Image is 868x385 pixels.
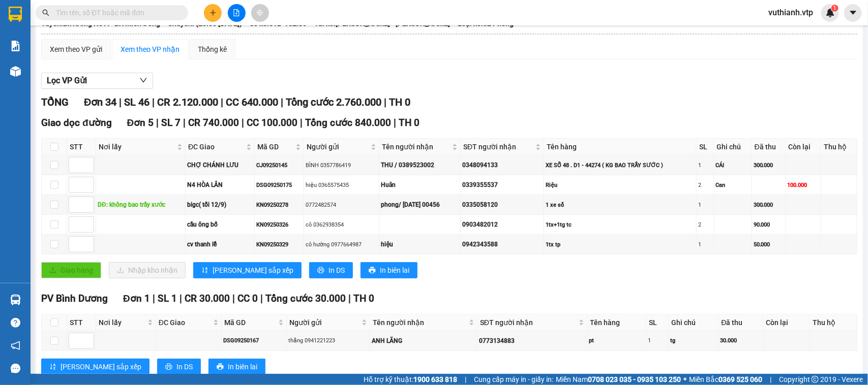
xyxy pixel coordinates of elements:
input: Tìm tên, số ĐT hoặc mã đơn [56,7,176,18]
div: 0348094133 [462,161,542,170]
img: warehouse-icon [10,295,21,305]
td: Huân [379,175,461,195]
td: KN09250326 [255,215,304,235]
div: CJ09250145 [256,161,302,170]
span: Lọc VP Gửi [47,74,87,87]
span: aim [256,9,263,16]
td: DSG09250175 [255,175,304,195]
div: 1 xe số [546,201,695,209]
span: sort-ascending [201,267,208,275]
div: ANH LÃNG [372,336,475,346]
td: CJ09250145 [255,155,304,175]
span: | [156,117,159,129]
div: 90.000 [754,220,784,229]
div: Xem theo VP gửi [50,44,102,55]
div: KN09250326 [256,220,302,229]
span: ⚪️ [683,377,686,381]
span: Nơi lấy [99,141,175,152]
div: DĐ: không bao trầy xước [98,200,184,210]
img: icon-new-feature [826,8,835,17]
div: 1 [698,240,712,249]
button: printerIn biên lai [361,262,417,278]
span: CC 100.000 [247,117,297,129]
span: In DS [176,361,193,372]
div: cầu ông bố [187,220,253,230]
span: Cung cấp máy in - giấy in: [474,374,553,385]
span: | [153,293,155,304]
div: 1tx+1tg tc [546,220,695,229]
span: | [300,117,303,129]
span: | [465,374,466,385]
span: Đơn 5 [127,117,154,129]
button: printerIn DS [157,359,201,375]
span: ĐC Giao [159,317,212,328]
span: Người gửi [307,141,369,152]
span: printer [217,363,224,371]
th: Ghi chú [669,314,719,331]
div: 0772482574 [306,201,377,209]
span: CC 640.000 [226,96,278,108]
strong: 0369 525 060 [719,375,762,383]
th: SL [646,314,669,331]
div: pt [589,336,644,345]
div: 0773134883 [479,336,585,346]
div: phong/ [DATE] 00456 [381,200,459,210]
span: In biên lai [380,265,409,276]
div: BÌNH 0357786419 [306,161,377,170]
button: caret-down [844,4,862,22]
div: bigc( tối 12/9) [187,200,253,210]
div: 50.000 [754,240,784,249]
th: Đã thu [752,139,786,155]
span: Đơn 1 [123,293,150,304]
div: 0942343588 [462,240,542,249]
span: printer [165,363,172,371]
div: THU / 0389523002 [381,161,459,170]
td: THU / 0389523002 [379,155,461,175]
div: N4 HÒA LÂN [187,180,253,190]
strong: 1900 633 818 [413,375,457,383]
th: Còn lại [764,314,810,331]
th: Còn lại [786,139,821,155]
button: sort-ascending[PERSON_NAME] sắp xếp [41,359,149,375]
div: DSG09250175 [256,181,302,189]
span: Người gửi [289,317,360,328]
button: printerIn DS [309,262,353,278]
div: 100.000 [788,181,819,189]
div: Thống kê [198,44,227,55]
div: thắng 0941221223 [288,336,368,345]
th: Ghi chú [714,139,752,155]
th: SL [697,139,714,155]
span: | [183,117,186,129]
td: hiệu [379,235,461,254]
button: aim [251,4,269,22]
span: TH 0 [353,293,374,304]
span: file-add [233,9,240,16]
div: CHỢ CHÁNH LƯU [187,161,253,170]
span: PV Bình Dương [41,293,108,304]
span: printer [369,267,376,275]
span: printer [317,267,324,275]
div: 1 [698,161,712,170]
div: hiệu 0365575435 [306,181,377,189]
td: 0348094133 [461,155,544,175]
button: file-add [228,4,246,22]
sup: 1 [831,5,839,12]
span: notification [11,341,20,350]
th: STT [67,314,96,331]
span: message [11,364,20,373]
th: Tên hàng [587,314,646,331]
span: | [348,293,351,304]
span: TH 0 [399,117,420,129]
span: CR 2.120.000 [157,96,218,108]
div: hiệu [381,240,459,249]
span: SL 46 [124,96,149,108]
button: printerIn biên lai [208,359,265,375]
button: sort-ascending[PERSON_NAME] sắp xếp [193,262,302,278]
div: cô 0362938354 [306,220,377,229]
div: cô hường 0977664987 [306,240,377,249]
div: 300.000 [754,161,784,170]
td: ANH LÃNG [370,331,477,351]
span: CR 30.000 [185,293,230,304]
div: 30.000 [721,336,762,345]
span: Giao dọc đường [41,117,112,129]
